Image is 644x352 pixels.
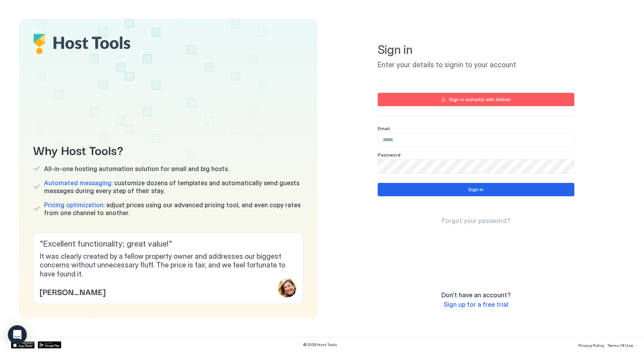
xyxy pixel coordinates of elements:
a: Google Play Store [38,341,61,348]
span: Don't have an account? [441,291,511,299]
span: Terms Of Use [607,343,633,348]
span: Sign in [378,42,574,57]
div: Sign in instantly with Airbnb [449,96,511,103]
span: customize dozens of templates and automatically send guests messages during every step of their s... [44,179,303,195]
div: profile [278,278,297,297]
span: Privacy Policy [578,343,604,348]
span: © 2025 Host Tools [303,342,337,347]
div: Sign in [468,186,483,193]
span: [PERSON_NAME] [40,286,105,297]
a: Forgot your password? [442,217,510,225]
span: It was clearly created by a fellow property owner and addresses our biggest concerns without unne... [40,252,297,279]
span: Automated messaging: [44,179,113,187]
input: Input Field [378,133,574,147]
div: Open Intercom Messenger [8,325,27,344]
span: Email [378,125,390,131]
a: Privacy Policy [578,341,604,349]
button: Sign in instantly with Airbnb [378,93,574,106]
span: " Excellent functionality; great value! " [40,239,297,249]
span: Why Host Tools? [33,141,303,158]
input: Input Field [378,160,574,173]
span: Password [378,152,400,158]
span: adjust prices using our advanced pricing tool, and even copy rates from one channel to another. [44,201,303,217]
a: Sign up for a free trial [444,300,508,309]
button: Sign in [378,183,574,196]
span: Pricing optimization: [44,201,105,209]
span: All-in-one hosting automation solution for small and big hosts. [44,165,229,173]
a: Terms Of Use [607,341,633,349]
span: Enter your details to signin to your account [378,61,574,70]
a: App Store [11,341,35,348]
span: Sign up for a free trial [444,300,508,308]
